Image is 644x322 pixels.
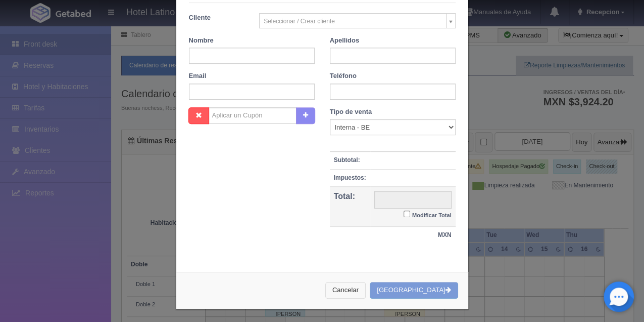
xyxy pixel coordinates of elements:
small: Modificar Total [412,212,452,218]
label: Nombre [189,36,214,46]
th: Total: [330,186,370,227]
a: Seleccionar / Crear cliente [259,13,456,28]
button: Cancelar [325,282,366,299]
th: Impuestos: [330,169,370,186]
label: Email [189,71,207,81]
label: Apellidos [330,36,360,46]
label: Tipo de venta [330,107,372,117]
input: Aplicar un Cupón [209,107,296,124]
strong: MXN [438,231,452,238]
span: Seleccionar / Crear cliente [264,14,442,29]
input: Modificar Total [404,211,410,217]
th: Subtotal: [330,151,370,169]
label: Cliente [181,13,252,23]
label: Teléfono [330,71,357,81]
